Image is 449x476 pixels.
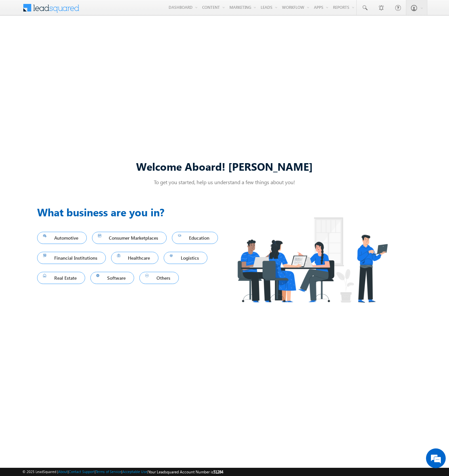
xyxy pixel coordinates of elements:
[43,273,79,282] span: Real Estate
[96,469,121,474] a: Terms of Service
[98,233,161,242] span: Consumer Marketplaces
[145,273,173,282] span: Others
[37,159,412,173] div: Welcome Aboard! [PERSON_NAME]
[37,204,225,220] h3: What business are you in?
[225,204,400,315] img: Industry.png
[96,273,129,282] span: Software
[170,253,201,262] span: Logistics
[69,469,95,474] a: Contact Support
[43,233,81,242] span: Automotive
[117,253,153,262] span: Healthcare
[148,469,223,474] span: Your Leadsquared Account Number is
[58,469,68,474] a: About
[178,233,212,242] span: Education
[213,469,223,474] span: 51284
[22,469,223,475] span: © 2025 LeadSquared | | | | |
[122,469,147,474] a: Acceptable Use
[37,179,412,185] p: To get you started, help us understand a few things about you!
[43,253,100,262] span: Financial Institutions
